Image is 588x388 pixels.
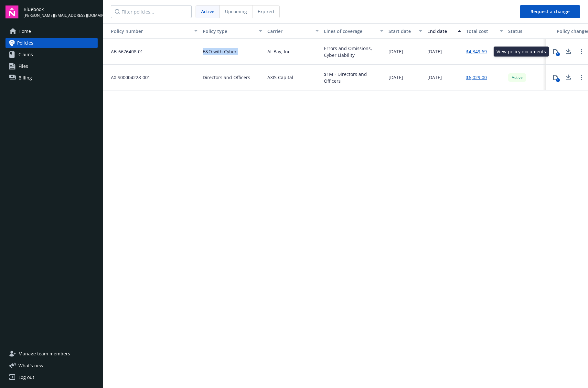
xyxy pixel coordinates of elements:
[24,6,98,13] span: Bluebook
[267,28,312,35] div: Carrier
[17,38,33,48] span: Policies
[466,48,487,55] a: $4,349.69
[556,52,560,56] div: 1
[427,48,442,55] span: [DATE]
[18,372,34,383] div: Log out
[106,28,190,35] div: Policy number
[111,5,192,18] input: Filter policies...
[506,23,554,39] button: Status
[24,13,98,18] span: [PERSON_NAME][EMAIL_ADDRESS][DOMAIN_NAME]
[106,74,150,81] span: AXIS00004228-001
[5,349,98,359] a: Manage team members
[265,23,321,39] button: Carrier
[203,28,255,35] div: Policy type
[520,5,580,18] button: Request a change
[18,61,28,71] span: Files
[267,48,292,55] span: At-Bay, Inc.
[425,23,464,39] button: End date
[18,73,32,83] span: Billing
[5,73,98,83] a: Billing
[5,5,18,18] img: navigator-logo.svg
[324,28,376,35] div: Lines of coverage
[200,23,265,39] button: Policy type
[389,48,403,55] span: [DATE]
[5,362,54,369] button: What's new
[201,8,214,15] span: Active
[258,8,274,15] span: Expired
[24,5,98,18] button: Bluebook[PERSON_NAME][EMAIL_ADDRESS][DOMAIN_NAME]
[466,74,487,81] a: $6,029.00
[203,48,237,55] span: E&O with Cyber
[225,8,247,15] span: Upcoming
[389,28,415,35] div: Start date
[464,23,506,39] button: Total cost
[267,74,293,81] span: AXIS Capital
[106,48,143,55] span: AB-6676408-01
[549,45,562,58] button: 1
[556,78,560,82] div: 1
[578,48,585,56] a: Open options
[18,362,43,369] span: What ' s new
[5,61,98,71] a: Files
[18,349,70,359] span: Manage team members
[203,74,250,81] span: Directors and Officers
[427,28,454,35] div: End date
[5,49,98,60] a: Claims
[106,28,190,35] div: Toggle SortBy
[5,38,98,48] a: Policies
[386,23,425,39] button: Start date
[578,74,585,81] a: Open options
[321,23,386,39] button: Lines of coverage
[5,26,98,37] a: Home
[508,28,551,35] div: Status
[18,49,33,60] span: Claims
[466,28,496,35] div: Total cost
[549,71,562,84] button: 1
[324,71,383,84] div: $1M - Directors and Officers
[427,74,442,81] span: [DATE]
[494,47,549,57] div: View policy documents
[324,45,383,58] div: Errors and Omissions, Cyber Liability
[18,26,31,37] span: Home
[389,74,403,81] span: [DATE]
[511,75,524,80] span: Active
